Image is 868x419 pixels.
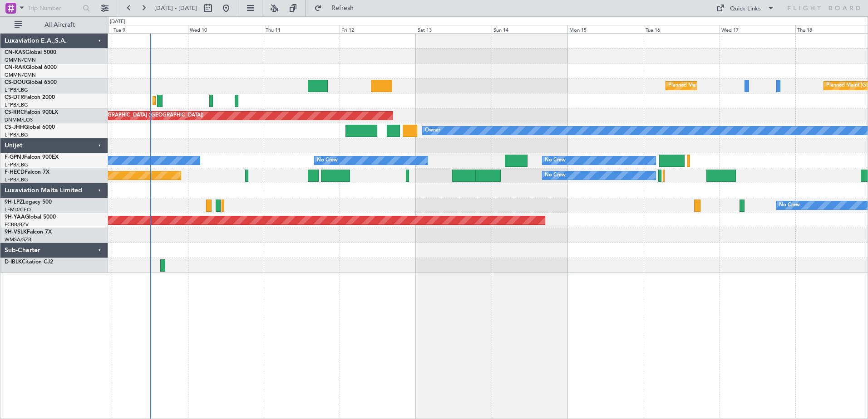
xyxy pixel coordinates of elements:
span: 9H-VSLK [5,229,27,235]
a: CS-JHHGlobal 6000 [5,125,55,130]
span: CS-DTR [5,95,24,100]
a: 9H-VSLKFalcon 7X [5,229,52,235]
div: Thu 11 [264,25,340,33]
span: 9H-LPZ [5,200,23,205]
div: Mon 15 [567,25,643,33]
a: D-IBLKCitation CJ2 [5,259,53,265]
div: Planned Maint Mugla ([GEOGRAPHIC_DATA]) [155,94,261,107]
div: No Crew [317,154,338,167]
div: Owner [425,124,440,137]
span: [DATE] - [DATE] [154,4,197,12]
a: LFMD/CEQ [5,206,31,213]
span: Refresh [324,5,362,11]
div: No Crew [779,199,800,212]
div: [DATE] [110,18,125,26]
a: DNMM/LOS [5,117,33,123]
a: F-GPNJFalcon 900EX [5,155,59,160]
a: LFPB/LBG [5,176,28,183]
div: No Crew [545,154,566,167]
button: Quick Links [712,1,779,15]
a: F-HECDFalcon 7X [5,170,49,175]
div: Wed 10 [188,25,264,33]
a: 9H-LPZLegacy 500 [5,200,52,205]
span: CN-KAS [5,50,25,55]
span: F-HECD [5,170,25,175]
a: LFPB/LBG [5,161,28,168]
a: CS-DOUGlobal 6500 [5,80,57,85]
div: Tue 16 [644,25,720,33]
a: CS-RRCFalcon 900LX [5,110,58,115]
span: CS-JHH [5,125,24,130]
a: CN-RAKGlobal 6000 [5,65,57,70]
a: WMSA/SZB [5,236,31,243]
div: Sun 14 [492,25,567,33]
a: CN-KASGlobal 5000 [5,50,56,55]
button: Refresh [310,1,365,15]
a: LFPB/LBG [5,102,28,108]
span: CS-RRC [5,110,24,115]
a: LFPB/LBG [5,132,28,138]
a: CS-DTRFalcon 2000 [5,95,55,100]
span: F-GPNJ [5,155,24,160]
input: Trip Number [28,1,80,15]
a: GMMN/CMN [5,72,36,78]
span: All Aircraft [24,22,96,28]
div: Quick Links [730,5,761,14]
a: GMMN/CMN [5,57,36,63]
span: CS-DOU [5,80,26,85]
div: Planned Maint [GEOGRAPHIC_DATA] ([GEOGRAPHIC_DATA]) [60,109,203,122]
div: Fri 12 [340,25,415,33]
span: CN-RAK [5,65,26,70]
div: No Crew [545,169,566,182]
a: LFPB/LBG [5,87,28,93]
button: All Aircraft [10,18,99,32]
div: Sat 13 [416,25,492,33]
a: 9H-YAAGlobal 5000 [5,214,56,220]
a: FCBB/BZV [5,221,29,228]
div: Planned Maint [GEOGRAPHIC_DATA] ([GEOGRAPHIC_DATA]) [668,79,811,93]
span: 9H-YAA [5,214,25,220]
div: Tue 9 [112,25,187,33]
div: Wed 17 [720,25,795,33]
span: D-IBLK [5,259,22,265]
